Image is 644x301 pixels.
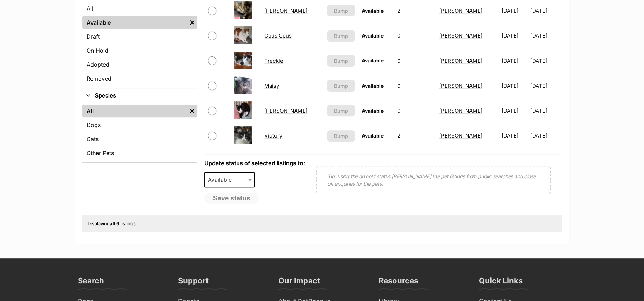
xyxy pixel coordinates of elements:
[499,74,530,98] td: [DATE]
[361,58,383,63] span: Available
[334,7,348,14] span: Bump
[82,91,197,100] button: Species
[439,132,482,139] a: [PERSON_NAME]
[82,44,197,57] a: On Hold
[499,123,530,148] td: [DATE]
[82,133,197,145] a: Cats
[327,80,355,92] button: Bump
[334,132,348,140] span: Bump
[82,1,197,88] div: Status
[439,107,482,114] a: [PERSON_NAME]
[530,24,561,48] td: [DATE]
[499,24,530,48] td: [DATE]
[361,133,383,139] span: Available
[394,24,435,48] td: 0
[204,172,255,187] span: Available
[82,16,187,29] a: Available
[178,276,209,290] h3: Support
[82,72,197,85] a: Removed
[479,276,523,290] h3: Quick Links
[334,57,348,65] span: Bump
[82,2,197,15] a: All
[110,221,119,226] strong: all 6
[264,7,307,14] a: [PERSON_NAME]
[394,99,435,123] td: 0
[264,132,282,139] a: Victory
[264,82,279,89] a: Maisy
[394,74,435,98] td: 0
[82,147,197,159] a: Other Pets
[327,55,355,67] button: Bump
[82,119,197,131] a: Dogs
[530,49,561,73] td: [DATE]
[204,160,305,167] label: Update status of selected listings to:
[334,32,348,40] span: Bump
[334,82,348,89] span: Bump
[439,7,482,14] a: [PERSON_NAME]
[204,193,259,204] button: Save status
[82,105,187,117] a: All
[82,103,197,162] div: Species
[361,33,383,39] span: Available
[361,83,383,89] span: Available
[264,32,292,39] a: Cous Cous
[327,130,355,142] button: Bump
[205,175,239,185] span: Available
[82,58,197,71] a: Adopted
[394,49,435,73] td: 0
[82,30,197,43] a: Draft
[187,105,197,117] a: Remove filter
[379,276,418,290] h3: Resources
[530,74,561,98] td: [DATE]
[530,99,561,123] td: [DATE]
[439,82,482,89] a: [PERSON_NAME]
[530,123,561,148] td: [DATE]
[394,123,435,148] td: 2
[327,30,355,42] button: Bump
[439,32,482,39] a: [PERSON_NAME]
[327,105,355,116] button: Bump
[264,58,283,64] a: Freckle
[499,99,530,123] td: [DATE]
[334,107,348,114] span: Bump
[327,173,540,187] p: Tip: using the on hold status [PERSON_NAME] the pet listings from public searches and close off e...
[499,49,530,73] td: [DATE]
[361,8,383,14] span: Available
[361,108,383,114] span: Available
[187,16,197,29] a: Remove filter
[88,221,136,226] span: Displaying Listings
[278,276,320,290] h3: Our Impact
[327,5,355,16] button: Bump
[264,107,307,114] a: [PERSON_NAME]
[439,58,482,64] a: [PERSON_NAME]
[78,276,104,290] h3: Search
